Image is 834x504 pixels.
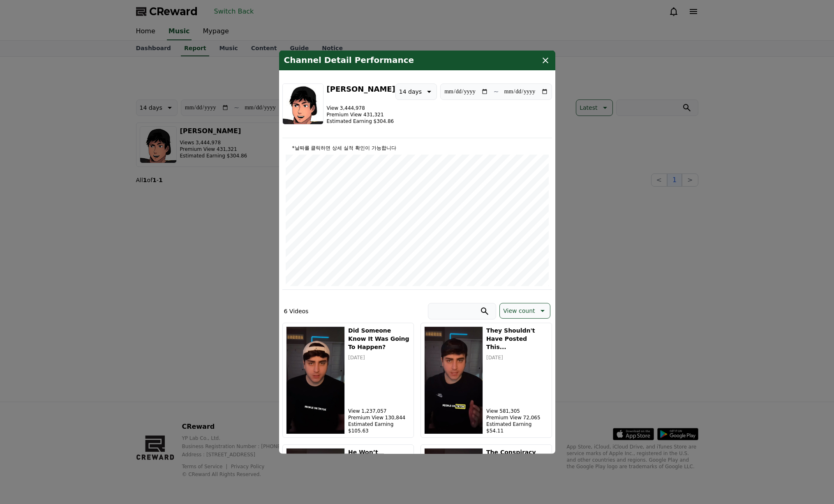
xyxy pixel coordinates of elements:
p: 6 Videos [284,307,309,315]
img: Did Someone Know It Was Going To Happen? [286,326,345,434]
p: View 3,444,978 [327,105,395,111]
p: View 581,305 [486,408,548,414]
h5: The Conspiracy Theories Are Insane 😳 [486,448,548,473]
p: Premium View 130,844 [348,414,410,421]
p: View count [503,305,535,317]
p: Estimated Earning $304.86 [327,118,395,125]
p: [DATE] [348,354,410,361]
p: [DATE] [486,354,548,361]
p: Premium View 72,065 [486,414,548,421]
h4: Channel Detail Performance [284,55,414,65]
p: *날짜를 클릭하면 상세 실적 확인이 가능합니다 [286,145,549,151]
div: modal [279,51,555,454]
button: 14 days [395,83,437,100]
h5: He Won’t Confess… [348,448,410,465]
img: Danny Rayes [282,83,323,125]
h5: Did Someone Know It Was Going To Happen? [348,326,410,351]
p: Estimated Earning $105.63 [348,421,410,434]
h5: They Shouldn't Have Posted This... [486,326,548,351]
h3: [PERSON_NAME] [327,83,395,95]
button: Did Someone Know It Was Going To Happen? Did Someone Know It Was Going To Happen? [DATE] View 1,2... [282,323,414,438]
button: View count [499,303,550,319]
img: They Shouldn't Have Posted This... [424,326,483,434]
p: Premium View 431,321 [327,111,395,118]
p: ~ [493,87,499,97]
p: View 1,237,057 [348,408,410,414]
p: 14 days [399,86,422,97]
p: Estimated Earning $54.11 [486,421,548,434]
button: They Shouldn't Have Posted This... They Shouldn't Have Posted This... [DATE] View 581,305 Premium... [420,323,552,438]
